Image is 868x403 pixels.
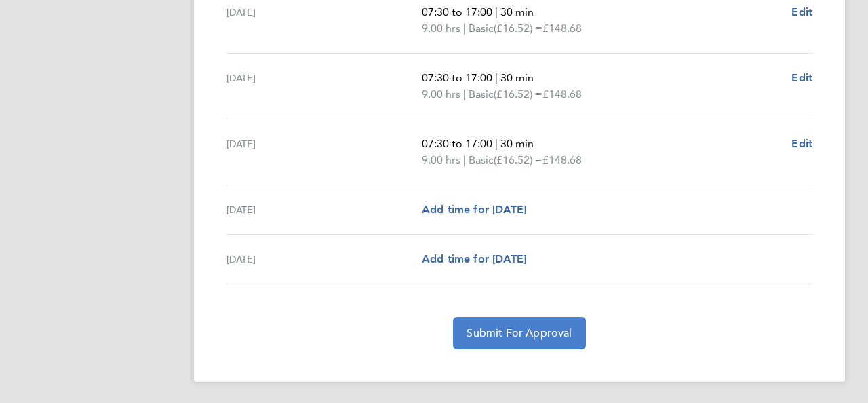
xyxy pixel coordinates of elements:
span: 9.00 hrs [422,153,460,166]
span: 9.00 hrs [422,88,460,100]
span: 07:30 to 17:00 [422,5,492,18]
a: Edit [791,136,812,152]
span: Submit For Approval [467,326,572,340]
span: £148.68 [542,22,582,35]
div: [DATE] [226,4,422,37]
span: Edit [791,137,812,150]
span: | [463,153,466,166]
span: Edit [791,71,812,84]
span: 30 min [500,71,534,84]
span: 07:30 to 17:00 [422,137,492,150]
span: £148.68 [542,153,582,166]
a: Edit [791,70,812,86]
span: | [463,88,466,100]
span: 07:30 to 17:00 [422,71,492,84]
span: | [495,71,498,84]
div: [DATE] [226,201,422,218]
a: Edit [791,4,812,20]
span: (£16.52) = [494,22,542,35]
span: £148.68 [542,88,582,100]
span: | [495,137,498,150]
div: [DATE] [226,70,422,102]
span: Add time for [DATE] [422,203,526,216]
span: Basic [469,20,494,37]
button: Submit For Approval [453,317,585,349]
span: | [495,5,498,18]
div: [DATE] [226,136,422,168]
span: (£16.52) = [494,153,542,166]
span: (£16.52) = [494,88,542,100]
span: Add time for [DATE] [422,252,526,265]
span: 9.00 hrs [422,22,460,35]
span: | [463,22,466,35]
div: [DATE] [226,251,422,267]
span: 30 min [500,5,534,18]
span: Edit [791,5,812,18]
span: Basic [469,152,494,168]
a: Add time for [DATE] [422,201,526,218]
span: Basic [469,86,494,102]
span: 30 min [500,137,534,150]
a: Add time for [DATE] [422,251,526,267]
